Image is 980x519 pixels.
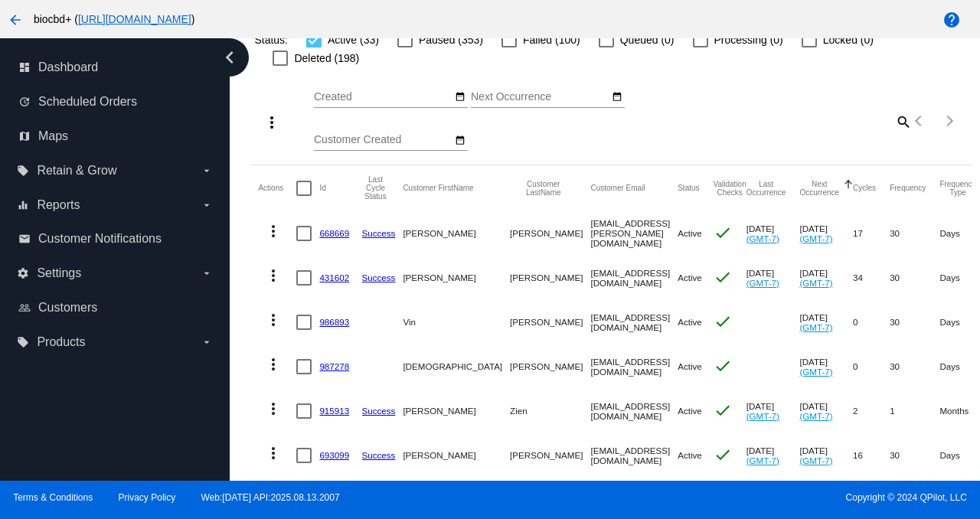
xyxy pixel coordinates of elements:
[714,357,732,375] mat-icon: check
[319,361,349,371] a: 987278
[590,344,678,389] mat-cell: [EMAIL_ADDRESS][DOMAIN_NAME]
[319,450,349,460] a: 693099
[904,106,935,136] button: Previous page
[799,411,832,421] a: (GMT-7)
[471,91,609,103] input: Next Occurrence
[678,273,702,282] span: Active
[18,96,31,108] i: update
[319,228,349,238] a: 668669
[362,406,396,416] a: Success
[746,211,800,256] mat-cell: [DATE]
[799,367,832,377] a: (GMT-7)
[263,113,281,132] mat-icon: more_vert
[37,335,85,349] span: Products
[258,165,296,211] mat-header-cell: Actions
[799,344,853,389] mat-cell: [DATE]
[403,433,510,478] mat-cell: [PERSON_NAME]
[799,433,853,478] mat-cell: [DATE]
[853,300,890,344] mat-cell: 0
[714,224,732,242] mat-icon: check
[746,433,800,478] mat-cell: [DATE]
[799,211,853,256] mat-cell: [DATE]
[746,233,779,243] a: (GMT-7)
[18,55,213,80] a: dashboard Dashboard
[939,180,975,197] button: Change sorting for FrequencyType
[510,433,590,478] mat-cell: [PERSON_NAME]
[119,492,176,503] a: Privacy Policy
[18,130,31,142] i: map
[890,344,939,389] mat-cell: 30
[890,184,926,193] button: Change sorting for Frequency
[678,184,699,193] button: Change sorting for Status
[590,256,678,300] mat-cell: [EMAIL_ADDRESS][DOMAIN_NAME]
[34,13,194,25] span: biocbd+ ( )
[362,450,396,460] a: Success
[510,389,590,433] mat-cell: Zien
[254,34,288,46] span: Status:
[942,11,961,29] mat-icon: help
[678,228,702,238] span: Active
[853,389,890,433] mat-cell: 2
[217,45,242,70] i: chevron_left
[201,199,213,211] i: arrow_drop_down
[264,400,283,418] mat-icon: more_vert
[853,433,890,478] mat-cell: 16
[17,199,29,211] i: equalizer
[6,11,24,29] mat-icon: arrow_back
[328,31,379,49] span: Active (33)
[319,184,325,193] button: Change sorting for Id
[890,300,939,344] mat-cell: 30
[714,31,783,49] span: Processing (0)
[362,273,396,282] a: Success
[590,211,678,256] mat-cell: [EMAIL_ADDRESS][PERSON_NAME][DOMAIN_NAME]
[455,91,465,103] mat-icon: date_range
[510,211,590,256] mat-cell: [PERSON_NAME]
[714,401,732,419] mat-icon: check
[201,165,213,177] i: arrow_drop_down
[799,300,853,344] mat-cell: [DATE]
[37,164,116,178] span: Retain & Grow
[18,124,213,149] a: map Maps
[890,256,939,300] mat-cell: 30
[18,90,213,114] a: update Scheduled Orders
[419,31,483,49] span: Paused (353)
[503,492,967,503] span: Copyright © 2024 QPilot, LLC
[264,444,283,462] mat-icon: more_vert
[18,295,213,320] a: people_outline Customers
[523,31,580,49] span: Failed (100)
[510,344,590,389] mat-cell: [PERSON_NAME]
[890,211,939,256] mat-cell: 30
[853,184,876,193] button: Change sorting for Cycles
[590,389,678,433] mat-cell: [EMAIL_ADDRESS][DOMAIN_NAME]
[746,411,779,421] a: (GMT-7)
[319,317,349,327] a: 986893
[746,278,779,288] a: (GMT-7)
[746,389,800,433] mat-cell: [DATE]
[799,278,832,288] a: (GMT-7)
[455,135,465,147] mat-icon: date_range
[799,256,853,300] mat-cell: [DATE]
[893,109,912,133] mat-icon: search
[314,134,452,146] input: Customer Created
[38,129,68,143] span: Maps
[201,336,213,348] i: arrow_drop_down
[678,450,702,460] span: Active
[935,106,965,136] button: Next page
[264,266,283,285] mat-icon: more_vert
[264,222,283,240] mat-icon: more_vert
[17,165,29,177] i: local_offer
[890,433,939,478] mat-cell: 30
[590,433,678,478] mat-cell: [EMAIL_ADDRESS][DOMAIN_NAME]
[17,267,29,279] i: settings
[37,266,81,280] span: Settings
[18,61,31,73] i: dashboard
[746,180,786,197] button: Change sorting for LastOccurrenceUtc
[294,49,359,67] span: Deleted (198)
[38,301,97,315] span: Customers
[201,267,213,279] i: arrow_drop_down
[799,322,832,332] a: (GMT-7)
[714,268,732,286] mat-icon: check
[38,95,137,109] span: Scheduled Orders
[201,492,340,503] a: Web:[DATE] API:2025.08.13.2007
[678,406,702,416] span: Active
